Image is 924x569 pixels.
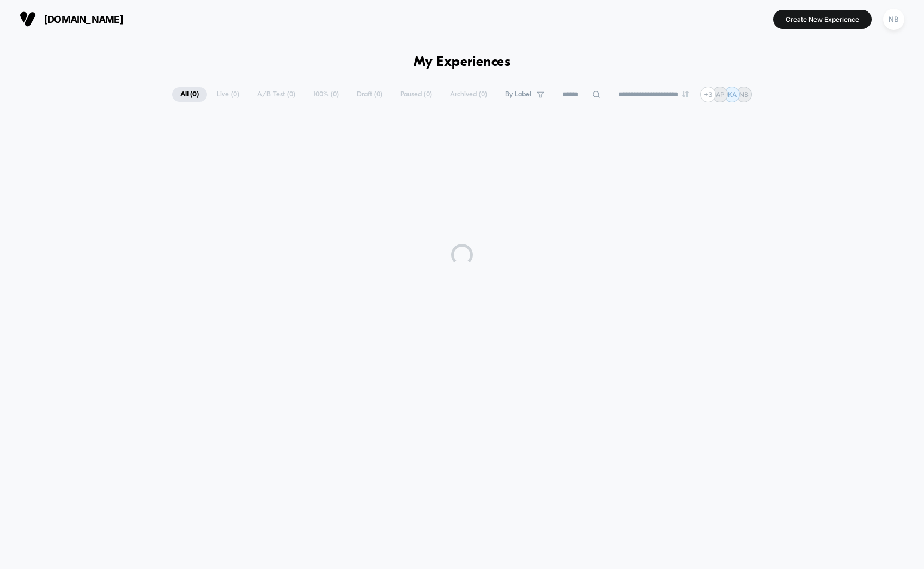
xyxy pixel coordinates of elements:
p: NB [739,90,749,99]
p: AP [716,90,725,99]
span: By Label [505,90,531,99]
div: + 3 [700,87,716,102]
div: NB [883,9,904,30]
button: Create New Experience [773,10,872,29]
img: end [682,91,689,97]
img: Visually logo [20,11,36,27]
span: [DOMAIN_NAME] [44,14,123,25]
h1: My Experiences [414,54,511,70]
button: [DOMAIN_NAME] [16,10,126,28]
p: KA [728,90,737,99]
span: All ( 0 ) [172,87,207,102]
button: NB [880,8,908,30]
